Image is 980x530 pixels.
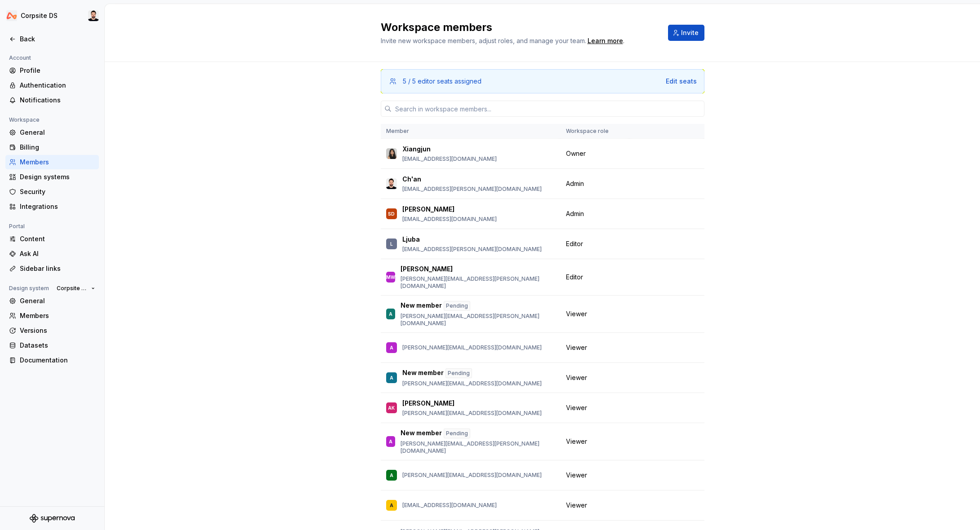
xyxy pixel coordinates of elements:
[6,10,17,21] img: 0733df7c-e17f-4421-95a9-ced236ef1ff0.png
[5,32,99,46] a: Back
[566,273,583,282] span: Editor
[666,77,697,86] button: Edit seats
[401,428,442,438] p: New member
[5,53,35,63] div: Account
[381,124,561,139] th: Member
[5,140,99,155] a: Billing
[20,249,95,258] div: Ask AI
[21,11,58,20] div: Corpsite DS
[381,20,657,35] h2: Workspace members
[389,309,392,318] div: A
[5,155,99,169] a: Members
[402,155,497,163] p: [EMAIL_ADDRESS][DOMAIN_NAME]
[566,403,587,412] span: Viewer
[20,187,95,196] div: Security
[5,170,99,184] a: Design systems
[390,373,393,382] div: A
[566,501,587,510] span: Viewer
[5,338,99,353] a: Datasets
[444,428,470,438] div: Pending
[5,232,99,246] a: Content
[566,373,587,382] span: Viewer
[390,501,393,510] div: A
[402,410,542,417] p: [PERSON_NAME][EMAIL_ADDRESS][DOMAIN_NAME]
[402,175,421,184] p: Ch'an
[444,301,470,311] div: Pending
[401,275,555,290] p: [PERSON_NAME][EMAIL_ADDRESS][PERSON_NAME][DOMAIN_NAME]
[402,246,542,253] p: [EMAIL_ADDRESS][PERSON_NAME][DOMAIN_NAME]
[445,368,472,378] div: Pending
[388,209,395,218] div: SD
[386,273,395,282] div: MW
[566,309,587,318] span: Viewer
[402,344,542,351] p: [PERSON_NAME][EMAIL_ADDRESS][DOMAIN_NAME]
[5,353,99,367] a: Documentation
[5,199,99,214] a: Integrations
[20,96,95,105] div: Notifications
[402,216,497,223] p: [EMAIL_ADDRESS][DOMAIN_NAME]
[390,239,393,248] div: L
[401,265,453,274] p: [PERSON_NAME]
[586,38,624,44] span: .
[402,145,431,154] p: Xiangjun
[390,343,393,352] div: A
[566,179,584,188] span: Admin
[5,309,99,323] a: Members
[402,380,542,387] p: [PERSON_NAME][EMAIL_ADDRESS][DOMAIN_NAME]
[5,78,99,93] a: Authentication
[20,326,95,335] div: Versions
[5,261,99,276] a: Sidebar links
[5,323,99,338] a: Versions
[20,296,95,305] div: General
[20,128,95,137] div: General
[401,313,555,327] p: [PERSON_NAME][EMAIL_ADDRESS][PERSON_NAME][DOMAIN_NAME]
[403,77,481,86] div: 5 / 5 editor seats assigned
[388,403,395,412] div: AK
[389,437,392,446] div: A
[20,356,95,365] div: Documentation
[566,209,584,218] span: Admin
[401,440,555,455] p: [PERSON_NAME][EMAIL_ADDRESS][PERSON_NAME][DOMAIN_NAME]
[5,247,99,261] a: Ask AI
[20,66,95,75] div: Profile
[402,502,497,509] p: [EMAIL_ADDRESS][DOMAIN_NAME]
[392,101,704,117] input: Search in workspace members...
[5,115,43,125] div: Workspace
[5,283,53,294] div: Design system
[20,35,95,44] div: Back
[5,185,99,199] a: Security
[88,10,99,21] img: Ch'an
[566,437,587,446] span: Viewer
[402,472,542,479] p: [PERSON_NAME][EMAIL_ADDRESS][DOMAIN_NAME]
[381,37,586,44] span: Invite new workspace members, adjust roles, and manage your team.
[57,285,88,292] span: Corpsite DS
[20,172,95,181] div: Design systems
[20,264,95,273] div: Sidebar links
[20,202,95,211] div: Integrations
[5,221,28,232] div: Portal
[566,471,587,480] span: Viewer
[386,148,397,159] img: Xiangjun
[566,343,587,352] span: Viewer
[668,25,704,41] button: Invite
[5,93,99,107] a: Notifications
[5,294,99,308] a: General
[390,471,393,480] div: A
[588,36,623,45] a: Learn more
[20,158,95,167] div: Members
[681,28,699,37] span: Invite
[5,63,99,78] a: Profile
[402,368,444,378] p: New member
[20,311,95,320] div: Members
[20,143,95,152] div: Billing
[386,178,397,189] img: Ch'an
[402,235,420,244] p: Ljuba
[566,149,586,158] span: Owner
[401,301,442,311] p: New member
[402,205,454,214] p: [PERSON_NAME]
[2,6,102,26] button: Corpsite DSCh'an
[30,514,75,523] svg: Supernova Logo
